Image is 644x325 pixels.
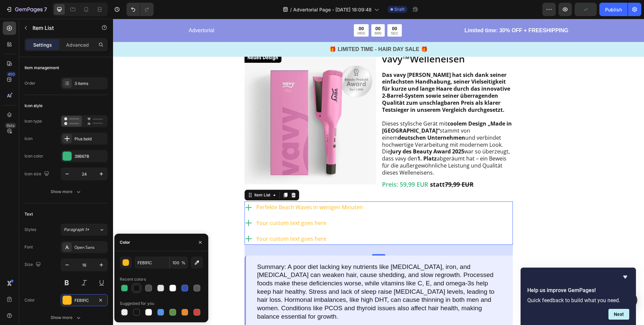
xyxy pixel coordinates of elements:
[269,161,315,170] span: Preis: 59,99 EUR
[5,123,16,128] div: Beta
[66,41,89,48] p: Advanced
[605,6,622,13] div: Publish
[304,136,324,143] strong: 1. Platz
[24,297,35,303] div: Color
[269,52,397,95] strong: Das vavy [PERSON_NAME] hat sich dank seiner einfachsten Handhabung, seiner Vielseitigkeit für kur...
[142,183,251,194] div: Rich Text Editor. Editing area: main
[64,227,89,233] span: Paragraph 1*
[608,309,629,320] button: Next question
[6,72,16,77] div: 450
[269,101,399,157] p: Dieses stylische Gerät mit stammt von einem und verbindet hochwertige Verarbeitung mit modernem L...
[24,312,108,324] button: Show more
[33,41,52,48] p: Settings
[74,153,106,159] div: 39B67B
[527,273,629,320] div: Help us improve GemPages!
[285,115,352,123] strong: deutschen Unternehmen
[394,6,405,12] span: Draft
[24,211,33,217] div: Text
[269,35,399,46] p: vavy Welleneisen
[289,34,297,46] strong: ™
[33,24,90,32] p: Item List
[120,300,154,307] div: Suggested for you
[74,136,106,142] div: Plus bold
[24,65,59,71] div: Item management
[181,260,185,266] span: %
[24,244,33,250] div: Font
[3,3,50,16] button: 7
[143,184,250,193] p: Perfekte Beach Waves in wenigen Minuten
[144,244,388,302] p: Summary: A poor diet lacking key nutrients like [MEDICAL_DATA], iron, and [MEDICAL_DATA] can weak...
[142,198,251,210] div: Rich Text Editor. Editing area: main
[277,129,351,136] strong: Jury des Beauty Award 2025
[74,81,106,87] div: 3 items
[135,257,169,269] input: Eg: FFFFFF
[317,161,332,170] strong: statt
[142,214,251,226] div: Rich Text Editor. Editing area: main
[621,273,629,281] button: Hide survey
[24,80,36,86] div: Order
[24,103,43,109] div: Icon style
[599,3,628,16] button: Publish
[24,186,108,198] button: Show more
[51,188,82,195] div: Show more
[24,170,51,179] div: Icon size
[131,34,263,166] img: gempages_585425760114705079-3282a908-2537-44f0-95c6-3f17ca25224f.webp
[269,101,399,115] strong: coolem Design „Made in [GEOGRAPHIC_DATA]“
[24,153,43,159] div: Icon color
[44,5,47,13] p: 7
[24,136,33,142] div: Icon
[113,19,644,325] iframe: Design area
[24,227,36,233] div: Styles
[24,118,42,124] div: Icon type
[527,286,629,294] h2: Help us improve GemPages!
[24,260,42,269] div: Size
[143,199,250,209] p: Your custom text goes here
[126,3,154,16] div: Undo/Redo
[140,173,159,179] div: Item List
[293,6,372,13] span: Advertorial Page - [DATE] 18:09:48
[527,297,629,304] p: Quick feedback to build what you need.
[332,161,361,170] strong: 79,99 EUR
[143,215,250,225] p: Your custom text goes here
[51,314,82,321] div: Show more
[290,6,292,13] span: /
[74,297,94,304] div: FEB91C
[74,244,106,250] div: Open Sans
[120,276,146,282] div: Recent colors
[120,239,130,245] div: Color
[61,224,108,236] button: Paragraph 1*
